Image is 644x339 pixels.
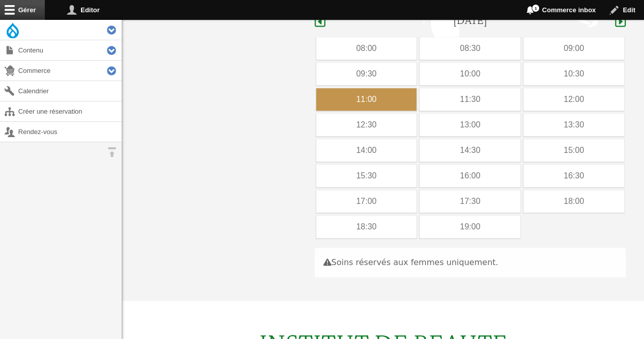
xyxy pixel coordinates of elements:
[102,142,122,162] button: Orientation horizontale
[316,165,417,187] div: 15:30
[531,4,540,12] span: 1
[316,216,417,238] div: 18:30
[523,114,624,136] div: 13:30
[419,88,520,111] div: 11:30
[523,88,624,111] div: 12:00
[523,190,624,213] div: 18:00
[419,139,520,162] div: 14:30
[316,139,417,162] div: 14:00
[316,88,417,111] div: 11:00
[316,190,417,213] div: 17:00
[523,165,624,187] div: 16:30
[316,37,417,60] div: 08:00
[523,37,624,60] div: 09:00
[315,248,626,277] div: Soins réservés aux femmes uniquement.
[453,13,487,28] h4: [DATE]
[316,63,417,85] div: 09:30
[419,190,520,213] div: 17:30
[419,216,520,238] div: 19:00
[419,63,520,85] div: 10:00
[523,63,624,85] div: 10:30
[419,165,520,187] div: 16:00
[419,114,520,136] div: 13:00
[316,114,417,136] div: 12:30
[523,139,624,162] div: 15:00
[419,37,520,60] div: 08:30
